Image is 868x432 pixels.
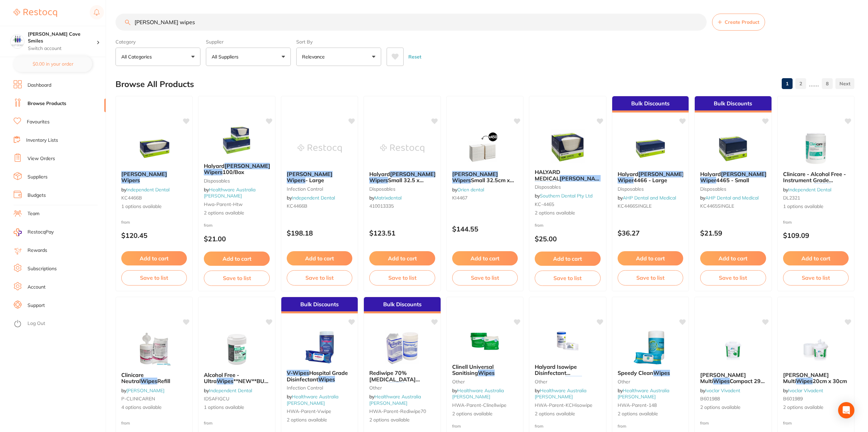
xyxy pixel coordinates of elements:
[287,270,352,285] button: Save to list
[28,302,45,309] a: Support
[28,210,39,217] a: Team
[783,203,849,210] span: 1 options available
[116,48,200,66] button: All Categories
[369,195,402,201] span: by
[783,372,849,384] b: Durr FD Multi Wipes 20cm x 30cm
[725,19,759,25] span: Create Product
[813,378,847,384] span: 20cm x 30cm
[822,77,833,90] a: 8
[700,371,746,384] span: [PERSON_NAME] Multi
[700,251,766,265] button: Add to cart
[28,265,57,272] a: Subscriptions
[298,330,342,364] img: V-Wipes Hospital Grade Disinfectant Wipes
[121,270,187,285] button: Save to list
[305,177,324,184] span: - Large
[794,132,838,166] img: Clinicare - Alcohol Free - Instrument Grade Disinfecting Wipes
[535,181,557,188] em: WIPERS
[121,187,170,193] span: by
[700,229,766,237] p: $21.59
[369,369,420,389] span: Rediwipe 70% [MEDICAL_DATA] Alcohol
[452,177,471,184] em: Wipers
[204,201,243,207] span: hwa-parent-htw
[814,183,831,190] em: Wipes
[535,364,600,376] b: Halyard Isowipe Disinfectant Bactericidal Wipes
[711,132,755,166] img: Halyard Teri Wiper 4465 - Small
[783,270,849,285] button: Save to list
[204,235,269,243] p: $21.00
[783,396,803,402] span: B601989
[452,171,518,184] b: Teri Wipers Small 32.5cm x 33cm Bulk Pack of 450
[452,387,504,400] a: Healthware Australia [PERSON_NAME]
[296,48,381,66] button: Relevance
[634,177,667,184] span: 4466 - Large
[14,9,57,17] img: Restocq Logo
[204,252,269,266] button: Add to cart
[369,408,426,414] span: HWA-parent-rediwipe70
[653,369,670,376] em: Wipes
[452,411,518,417] span: 2 options available
[452,424,461,429] span: from
[116,14,707,31] input: Search Products
[546,324,590,358] img: Halyard Isowipe Disinfectant Bactericidal Wipes
[121,231,187,239] p: $120.45
[463,132,507,166] img: Teri Wipers Small 32.5cm x 33cm Bulk Pack of 450
[204,163,269,175] b: Halyard Teri Wipers 100/Box
[783,195,800,201] span: DL2321
[535,181,597,194] span: SMALL 32.5CM X 33CM
[390,171,436,177] em: [PERSON_NAME]
[287,408,331,414] span: HWA-parent-vwipe
[535,387,586,400] a: Healthware Australia [PERSON_NAME]
[26,137,58,144] a: Inventory Lists
[457,187,484,193] a: Orien dental
[217,378,233,384] em: Wipes
[388,382,405,389] em: Wipes
[535,411,600,417] span: 2 options available
[204,372,269,384] b: Alcohol Free - Ultra Wipes **NEW**BUY 5 GET 1 FREE**
[535,424,544,429] span: from
[126,187,170,193] a: Independent Dental
[204,169,223,175] em: Wipers
[28,320,45,327] a: Log Out
[121,371,144,384] span: Clinicare Neutral
[463,324,507,358] img: Clinell Universal Sanitising Wipes
[838,402,854,418] div: Open Intercom Messenger
[700,378,765,391] span: Compact 29 x 30cm
[705,387,740,394] a: Ivoclar Vivadent
[369,171,390,177] span: Halyard
[546,129,590,163] img: HALYARD MEDICAL TERI WIPERS SMALL 32.5CM X 33CM
[452,364,518,376] b: Clinell Universal Sanitising Wipes
[28,229,54,236] span: RestocqPay
[535,169,600,182] b: HALYARD MEDICAL TERI WIPERS SMALL 32.5CM X 33CM
[223,169,244,175] span: 100/Box
[132,332,176,366] img: Clinicare Neutral Wipes Refill
[700,396,720,402] span: B601988
[369,177,424,190] span: Small 32.5 x 33cm (6 x 75) 4465
[287,251,352,265] button: Add to cart
[204,396,229,402] span: IDSAFIGCU
[452,363,494,376] span: Clinell Universal Sanitising
[28,192,46,199] a: Budgets
[121,171,187,184] b: Teri Wipers
[121,387,164,394] span: by
[700,372,766,384] b: Durr FD Multi Wipes Compact 29 x 30cm
[287,186,352,192] small: infection control
[560,175,605,182] em: [PERSON_NAME]
[618,195,676,201] span: by
[369,177,388,184] em: Wipers
[28,174,48,180] a: Suppliers
[452,195,467,201] span: KI4467
[28,155,55,162] a: View Orders
[287,417,352,424] span: 2 options available
[204,178,269,184] small: Disposables
[712,14,765,31] button: Create Product
[783,231,849,239] p: $109.09
[783,220,792,225] span: from
[540,193,592,199] a: Southern Dental Pty Ltd
[126,387,164,394] a: [PERSON_NAME]
[535,271,600,286] button: Save to list
[204,162,225,169] span: Halyard
[206,39,291,45] label: Supplier
[141,378,157,384] em: Wipes
[782,77,793,90] a: 1
[478,369,495,376] em: Wipes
